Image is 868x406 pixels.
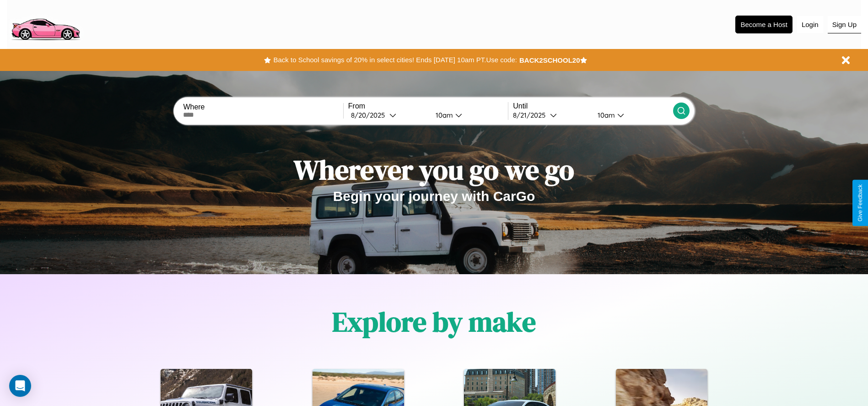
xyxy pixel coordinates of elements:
button: Become a Host [735,16,793,33]
button: Login [797,16,823,33]
div: 10am [593,111,617,119]
label: Where [183,103,343,111]
div: 8 / 21 / 2025 [513,111,550,119]
button: 10am [590,110,673,120]
div: 10am [431,111,455,119]
div: Open Intercom Messenger [9,375,31,397]
img: logo [7,5,84,43]
div: 8 / 20 / 2025 [351,111,389,119]
h1: Explore by make [332,303,536,341]
b: BACK2SCHOOL20 [519,56,580,64]
button: Back to School savings of 20% in select cities! Ends [DATE] 10am PT.Use code: [271,54,519,66]
button: 10am [428,110,508,120]
button: 8/20/2025 [348,110,428,120]
label: From [348,102,508,110]
button: Sign Up [828,16,861,33]
div: Give Feedback [857,184,863,222]
label: Until [513,102,673,110]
